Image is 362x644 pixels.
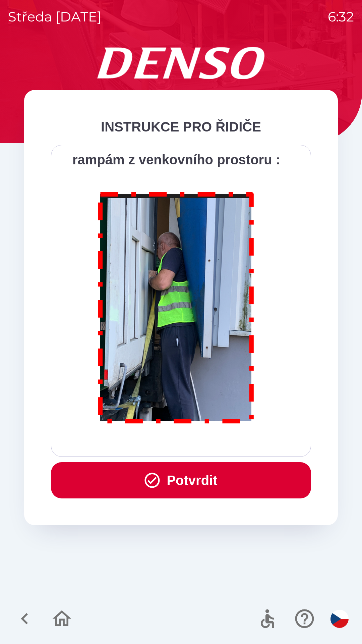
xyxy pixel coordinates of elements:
[51,462,311,498] button: Potvrdit
[90,183,262,430] img: M8MNayrTL6gAAAABJRU5ErkJggg==
[24,47,338,79] img: Logo
[330,610,349,628] img: cs flag
[51,117,311,137] div: INSTRUKCE PRO ŘIDIČE
[328,7,354,27] p: 6:32
[8,7,102,27] p: středa [DATE]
